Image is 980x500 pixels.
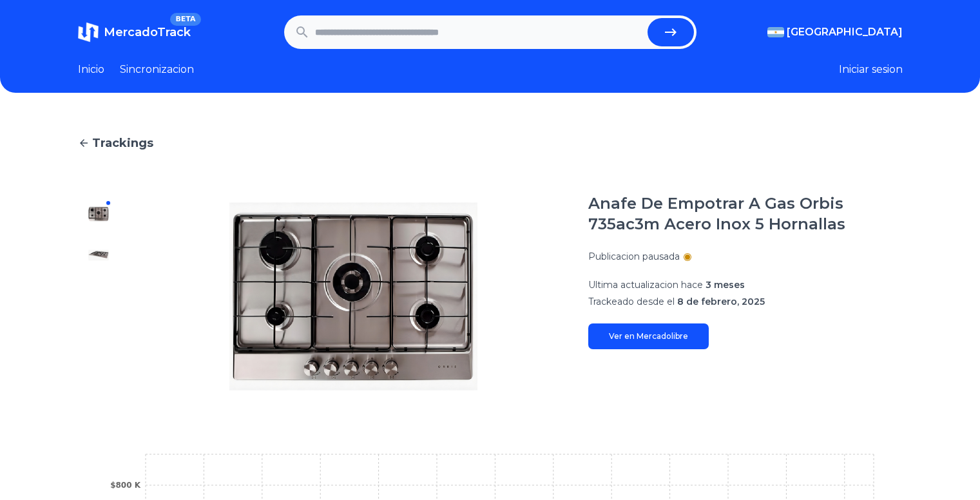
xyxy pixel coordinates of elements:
[88,245,109,265] img: Anafe De Empotrar A Gas Orbis 735ac3m Acero Inox 5 Hornallas
[88,204,109,224] img: Anafe De Empotrar A Gas Orbis 735ac3m Acero Inox 5 Hornallas
[104,25,191,39] span: MercadoTrack
[88,369,109,389] img: Anafe De Empotrar A Gas Orbis 735ac3m Acero Inox 5 Hornallas
[88,286,109,307] img: Anafe De Empotrar A Gas Orbis 735ac3m Acero Inox 5 Hornallas
[588,193,903,235] h1: Anafe De Empotrar A Gas Orbis 735ac3m Acero Inox 5 Hornallas
[78,134,903,152] a: Trackings
[677,296,765,307] span: 8 de febrero, 2025
[588,250,680,263] p: Publicacion pausada
[78,62,104,77] a: Inicio
[767,24,903,40] button: [GEOGRAPHIC_DATA]
[78,22,191,43] a: MercadoTrackBETA
[120,62,194,77] a: Sincronizacion
[706,279,745,291] span: 3 meses
[92,134,153,152] span: Trackings
[170,13,200,26] span: BETA
[839,62,903,77] button: Iniciar sesion
[145,193,562,399] img: Anafe De Empotrar A Gas Orbis 735ac3m Acero Inox 5 Hornallas
[78,22,99,43] img: MercadoTrack
[767,27,784,37] img: Argentina
[588,279,703,291] span: Ultima actualizacion hace
[787,24,903,40] span: [GEOGRAPHIC_DATA]
[588,323,709,349] a: Ver en Mercadolibre
[588,296,675,307] span: Trackeado desde el
[88,327,109,348] img: Anafe De Empotrar A Gas Orbis 735ac3m Acero Inox 5 Hornallas
[110,481,141,490] tspan: $800 K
